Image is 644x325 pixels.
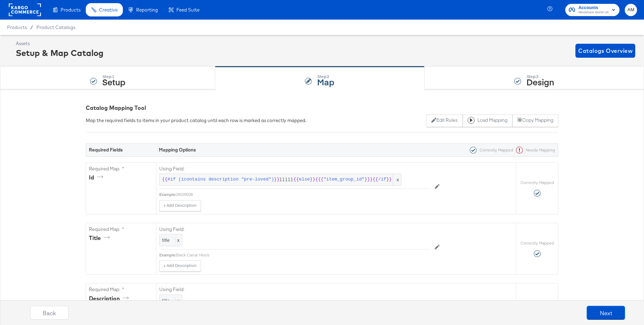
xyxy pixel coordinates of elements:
[159,147,196,153] strong: Mapping Options
[578,46,632,56] span: Catalogs Overview
[293,176,299,183] span: {{
[526,74,554,79] div: Step: 3
[579,4,609,12] span: Accounts
[526,76,554,87] strong: Design
[467,147,513,154] div: Correctly Mapped
[162,237,170,243] span: title
[274,176,280,183] span: }}
[520,240,554,246] label: Correctly Mapped
[310,176,315,183] span: }}
[386,176,392,183] span: }}
[463,114,512,127] button: Load Mapping
[159,165,430,172] label: Using Field:
[7,24,27,30] span: Products
[565,4,619,16] button: AccountsMindshare World UK
[513,147,555,154] div: Needs Mapping
[102,74,125,79] div: Step: 1
[89,286,153,293] label: Required Map: *
[575,44,635,58] button: Catalogs Overview
[86,117,306,124] div: Map the required fields to items in your product catalog until each row is marked as correctly ma...
[317,76,334,87] strong: Map
[317,74,334,79] div: Step: 2
[89,226,153,233] label: Required Map: *
[159,192,176,197] div: Example:
[176,7,199,13] span: Feed Suite
[16,40,104,47] div: Assets
[176,252,430,258] div: Black Canal Heels
[99,7,118,13] span: Creative
[159,260,201,271] button: + Add Description
[30,306,69,320] button: Back
[373,176,378,183] span: {{
[89,174,106,182] div: id
[102,76,125,87] strong: Setup
[27,24,36,30] span: /
[364,176,372,183] span: }}}
[512,114,558,127] button: Copy Mapping
[323,176,364,183] span: "item_group_id"
[36,24,75,30] a: Product Catalogs
[159,252,176,258] div: Example:
[89,165,153,172] label: Required Map: *
[162,176,399,183] span: 11111
[159,226,430,233] label: Using Field:
[159,286,430,293] label: Using Field:
[520,180,554,185] label: Correctly Mapped
[378,176,386,183] span: /if
[61,7,80,13] span: Products
[315,176,323,183] span: {{{
[86,104,558,112] div: Catalog Mapping Tool
[89,147,123,153] strong: Required Fields
[587,306,625,320] button: Next
[168,176,274,183] span: #if (icontains description "pre-loved")
[162,176,168,183] span: {{
[89,234,112,242] div: title
[159,200,201,211] button: + Add Description
[176,192,430,197] div: 25039038
[16,47,104,59] div: Setup & Map Catalog
[628,6,634,14] span: AM
[136,7,158,13] span: Reporting
[426,114,462,127] button: Edit Rules
[299,176,310,183] span: else
[175,237,180,243] span: x
[625,4,637,16] button: AM
[393,174,401,185] span: x
[579,10,609,15] span: Mindshare World UK
[89,295,131,303] div: description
